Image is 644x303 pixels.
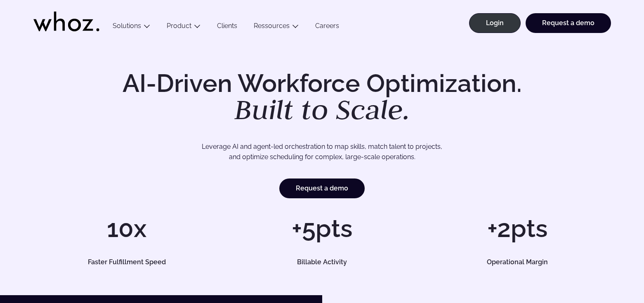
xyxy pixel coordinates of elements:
h5: Faster Fulfillment Speed [42,259,211,265]
p: Leverage AI and agent-led orchestration to map skills, match talent to projects, and optimize sch... [62,141,582,162]
h5: Billable Activity [238,259,406,265]
h1: 10x [33,216,220,241]
button: Ressources [245,22,307,33]
iframe: Chatbot [590,249,632,291]
a: Request a demo [526,13,611,33]
h5: Operational Margin [433,259,602,265]
a: Ressources [254,22,290,30]
h1: +5pts [229,216,415,241]
a: Login [469,13,521,33]
a: Request a demo [279,179,365,198]
a: Clients [209,22,245,33]
button: Solutions [104,22,158,33]
h1: +2pts [424,216,611,241]
h1: AI-Driven Workforce Optimization. [111,71,533,124]
a: Product [167,22,191,30]
button: Product [158,22,209,33]
a: Careers [307,22,347,33]
em: Built to Scale. [234,91,410,127]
